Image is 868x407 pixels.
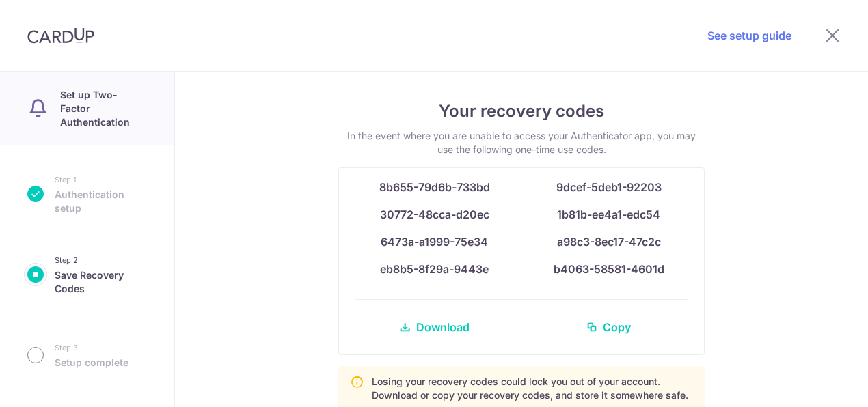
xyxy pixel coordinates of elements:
a: Copy [530,311,688,343]
span: eb8b5-8f29a-9443e [380,262,489,276]
iframe: Opens a widget where you can find more information [780,366,854,400]
span: Setup complete [55,356,128,369]
p: Losing your recovery codes could lock you out of your account. Download or copy your recovery cod... [372,375,693,402]
img: CardUp [27,27,94,44]
span: Download [416,319,470,335]
span: Authentication setup [55,188,147,215]
small: Step 2 [55,253,147,267]
span: 30772-48cca-d20ec [380,208,489,221]
p: Set up Two-Factor Authentication [60,88,147,129]
span: 8b655-79d6b-733bd [379,180,490,194]
a: Download [355,311,513,343]
span: 6473a-a1999-75e34 [381,235,488,249]
a: See setup guide [707,27,791,44]
small: Step 1 [55,173,147,186]
p: In the event where you are unable to access your Authenticator app, you may use the following one... [338,129,705,156]
span: 1b81b-ee4a1-edc54 [557,208,660,221]
small: Step 3 [55,341,128,354]
span: a98c3-8ec17-47c2c [557,235,661,249]
span: b4063-58581-4601d [554,262,664,276]
span: Save Recovery Codes [55,268,147,296]
h4: Your recovery codes [338,99,705,124]
span: Copy [603,319,631,335]
span: 9dcef-5deb1-92203 [556,180,662,194]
